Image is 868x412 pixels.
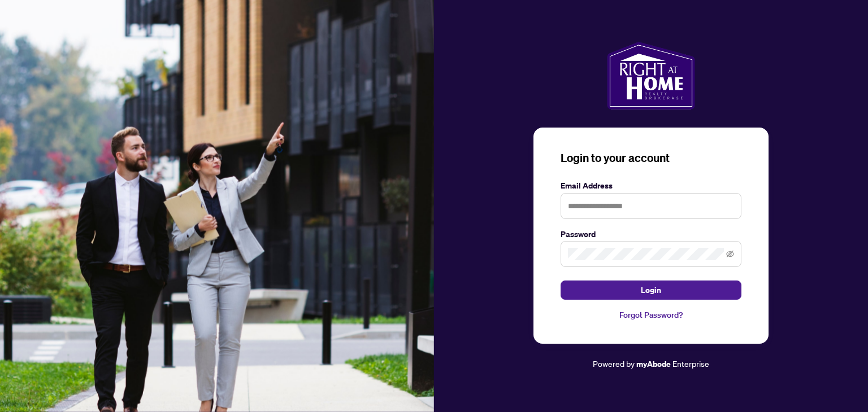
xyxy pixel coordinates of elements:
[607,42,695,109] img: ma-logo
[561,228,741,240] label: Password
[593,358,635,369] span: Powered by
[636,358,671,370] a: myAbode
[561,280,741,300] button: Login
[641,281,661,299] span: Login
[561,179,741,192] label: Email Address
[561,309,741,321] a: Forgot Password?
[726,250,734,258] span: eye-invisible
[672,358,709,369] span: Enterprise
[561,150,741,166] h3: Login to your account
